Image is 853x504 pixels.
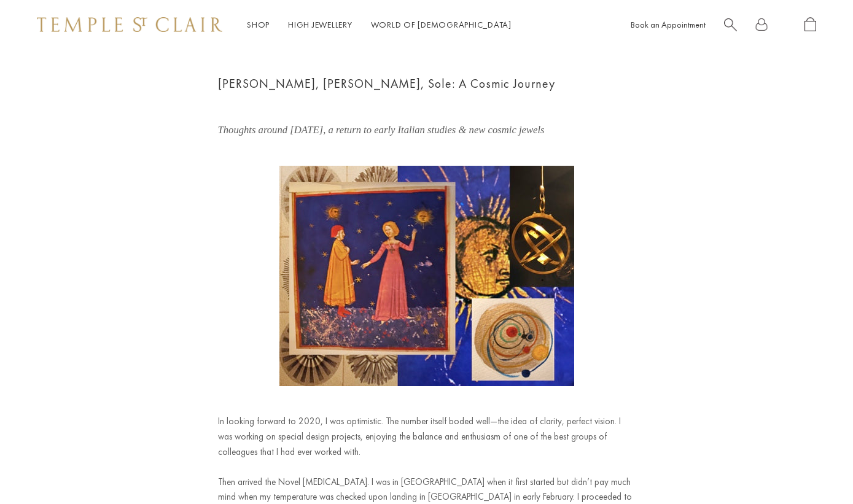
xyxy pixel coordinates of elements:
[247,17,512,33] nav: Main navigation
[37,17,222,32] img: Temple St. Clair
[804,17,816,33] a: Open Shopping Bag
[724,17,737,33] a: Search
[288,19,352,30] a: High JewelleryHigh Jewellery
[218,74,636,94] h1: [PERSON_NAME], [PERSON_NAME], Sole: A Cosmic Journey
[631,19,706,30] a: Book an Appointment
[218,414,636,459] p: In looking forward to 2020, I was optimistic. The number itself boded well—the idea of clarity, p...
[371,19,512,30] a: World of [DEMOGRAPHIC_DATA]World of [DEMOGRAPHIC_DATA]
[218,124,545,136] em: Thoughts around [DATE], a return to early Italian studies & new cosmic jewels
[247,19,270,30] a: ShopShop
